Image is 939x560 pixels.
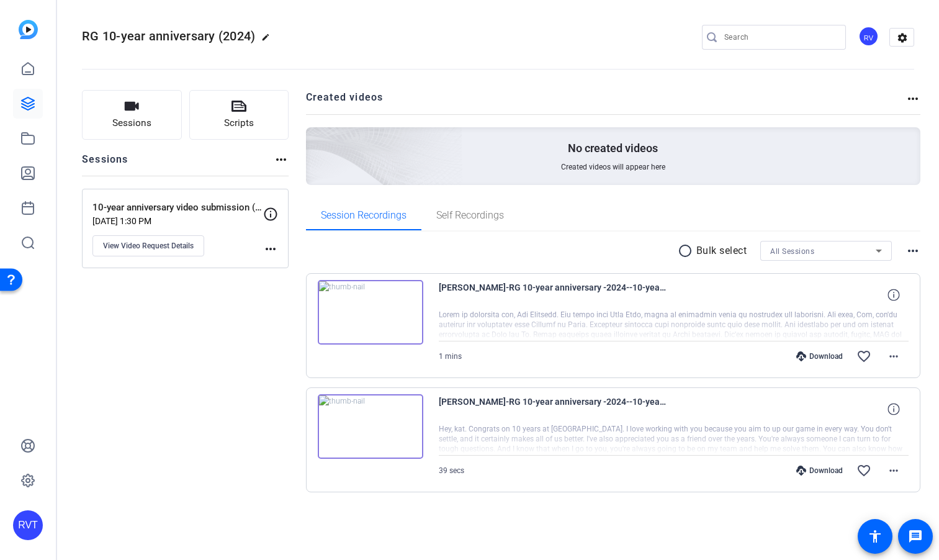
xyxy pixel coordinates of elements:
[189,90,289,140] button: Scripts
[318,280,423,345] img: thumb-nail
[439,352,462,361] span: 1 mins
[321,210,407,220] span: Session Recordings
[561,162,665,172] span: Created videos will appear here
[886,349,901,364] mat-icon: more_horiz
[92,235,204,256] button: View Video Request Details
[439,394,668,424] span: [PERSON_NAME]-RG 10-year anniversary -2024--10-year anniversary video submission -2024- -17580578...
[82,90,182,140] button: Sessions
[306,90,906,114] h2: Created videos
[274,152,289,167] mat-icon: more_horiz
[318,394,423,459] img: thumb-nail
[439,466,464,475] span: 39 secs
[112,116,151,130] span: Sessions
[886,463,901,478] mat-icon: more_horiz
[696,243,747,258] p: Bulk select
[724,30,836,45] input: Search
[770,247,814,256] span: All Sessions
[790,351,849,361] div: Download
[905,91,920,106] mat-icon: more_horiz
[856,349,871,364] mat-icon: favorite_border
[13,510,43,540] div: RVT
[858,26,880,48] ngx-avatar: Reingold Video Team
[858,26,879,47] div: RV
[224,116,254,130] span: Scripts
[82,29,255,43] span: RG 10-year anniversary (2024)
[790,466,849,476] div: Download
[568,141,658,156] p: No created videos
[908,529,923,544] mat-icon: message
[263,242,278,256] mat-icon: more_horiz
[92,201,263,215] p: 10-year anniversary video submission (2024)
[261,33,276,48] mat-icon: edit
[436,210,504,220] span: Self Recordings
[678,243,696,258] mat-icon: radio_button_unchecked
[439,280,668,310] span: [PERSON_NAME]-RG 10-year anniversary -2024--10-year anniversary video submission -2024- -17581375...
[167,4,463,274] img: Creted videos background
[890,29,915,47] mat-icon: settings
[868,529,883,544] mat-icon: accessibility
[82,152,128,176] h2: Sessions
[905,243,920,258] mat-icon: more_horiz
[856,463,871,478] mat-icon: favorite_border
[19,20,38,39] img: blue-gradient.svg
[92,216,263,226] p: [DATE] 1:30 PM
[103,241,194,251] span: View Video Request Details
